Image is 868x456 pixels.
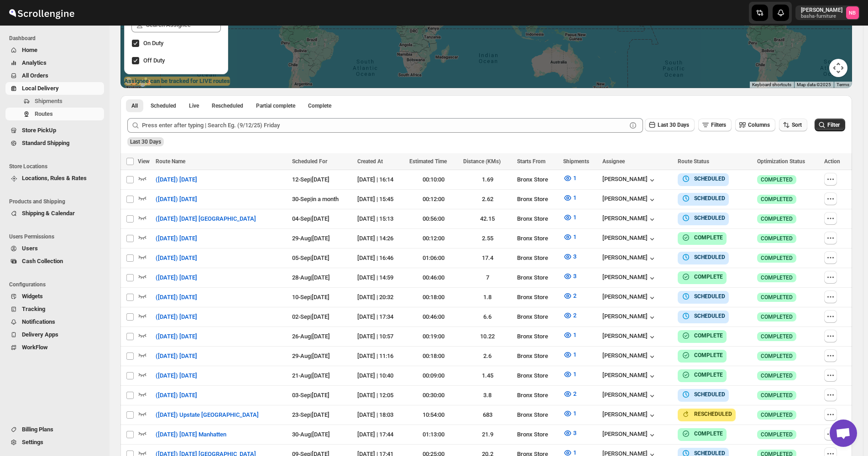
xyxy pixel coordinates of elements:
span: 29-Aug | [DATE] [292,352,330,359]
div: 1.45 [463,371,512,380]
span: 1 [573,449,576,456]
span: ([DATE]) Upstate [GEOGRAPHIC_DATA] [156,410,259,420]
div: [PERSON_NAME] [602,411,657,420]
b: SCHEDULED [694,215,725,221]
div: 00:18:00 [409,293,458,302]
button: 3 [558,249,582,264]
span: WorkFlow [22,344,48,351]
span: Users [22,245,38,252]
button: SCHEDULED [681,194,725,203]
img: Google [123,76,153,88]
span: Configurations [9,281,105,288]
button: COMPLETE [681,429,723,438]
span: Home [22,47,37,53]
button: [PERSON_NAME] [602,176,657,185]
div: 00:30:00 [409,391,458,400]
div: [DATE] | 17:44 [357,430,404,439]
button: ([DATE]) [DATE] [150,310,203,324]
img: ScrollEngine [7,1,76,24]
button: ([DATE]) [DATE] [150,329,203,344]
span: Store PickUp [22,127,56,134]
span: 26-Aug | [DATE] [292,333,330,340]
button: Filters [698,119,732,131]
span: Created At [357,158,383,165]
span: 3 [573,430,576,436]
span: Products and Shipping [9,198,105,205]
span: COMPLETED [761,333,793,340]
div: 17.4 [463,254,512,263]
button: ([DATE]) [DATE] [150,368,203,383]
div: 683 [463,410,512,420]
span: 30-Sep | in a month [292,196,339,202]
button: 1 [558,210,582,225]
button: 1 [558,230,582,244]
button: Keyboard shortcuts [752,82,791,88]
div: Bronx Store [517,430,557,439]
div: [DATE] | 20:32 [357,293,404,302]
b: COMPLETE [694,332,723,339]
button: Delivery Apps [5,328,104,341]
span: 1 [573,194,576,201]
div: [PERSON_NAME] [602,352,657,361]
button: All Orders [5,69,104,82]
span: Action [824,158,840,165]
span: Partial complete [256,102,295,109]
span: Billing Plans [22,426,53,433]
button: Routes [5,108,104,120]
button: 1 [558,367,582,382]
button: 1 [558,406,582,421]
button: Billing Plans [5,423,104,436]
span: 21-Aug | [DATE] [292,372,330,379]
div: 3.8 [463,391,512,400]
div: [PERSON_NAME] [602,313,657,322]
span: ([DATE]) [DATE] [156,175,197,184]
span: Off Duty [143,57,165,64]
div: 00:12:00 [409,195,458,204]
div: 00:56:00 [409,214,458,223]
span: 05-Sep | [DATE] [292,254,329,261]
span: Filters [711,122,726,128]
button: SCHEDULED [681,390,725,399]
span: COMPLETED [761,274,793,281]
div: 01:13:00 [409,430,458,439]
div: 00:18:00 [409,352,458,361]
b: RESCHEDULED [694,411,732,417]
span: Nael Basha [846,6,859,19]
div: [DATE] | 16:46 [357,254,404,263]
span: Scheduled For [292,158,327,165]
span: 1 [573,175,576,181]
span: ([DATE]) [DATE] [GEOGRAPHIC_DATA] [156,214,256,223]
button: Cash Collection [5,255,104,268]
div: 00:10:00 [409,175,458,184]
div: 10.22 [463,332,512,341]
span: All Orders [22,72,48,79]
span: 1 [573,410,576,417]
span: ([DATE]) [DATE] [156,254,197,263]
span: 1 [573,214,576,221]
span: COMPLETED [761,352,793,360]
span: 1 [573,233,576,240]
button: COMPLETE [681,331,723,340]
p: basha-furniture [801,14,842,19]
span: Delivery Apps [22,331,58,338]
span: 3 [573,253,576,260]
b: SCHEDULED [694,195,725,202]
span: 12-Sep | [DATE] [292,176,329,183]
span: ([DATE]) [DATE] [156,234,197,243]
button: ([DATE]) [DATE] [150,349,203,363]
div: [DATE] | 15:45 [357,195,404,204]
span: Cash Collection [22,258,63,264]
span: ([DATE]) [DATE] Manhatten [156,430,226,439]
button: Widgets [5,290,104,303]
button: Last 30 Days [645,119,695,131]
button: Tracking [5,303,104,316]
b: COMPLETE [694,274,723,280]
span: On Duty [143,40,163,47]
button: SCHEDULED [681,174,725,183]
span: COMPLETED [761,431,793,438]
span: Assignee [602,158,625,165]
span: ([DATE]) [DATE] [156,391,197,400]
div: 00:46:00 [409,312,458,321]
button: Analytics [5,57,104,69]
input: Press enter after typing | Search Eg. (9/12/25) Friday [142,118,627,133]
